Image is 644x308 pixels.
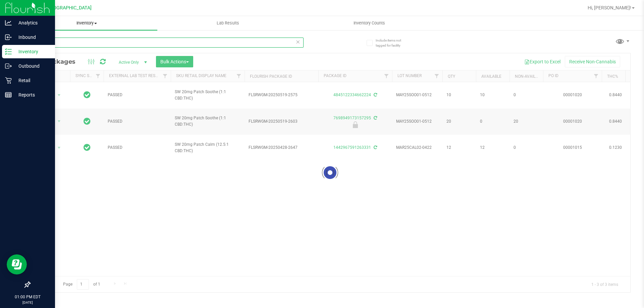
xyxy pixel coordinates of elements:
[16,16,157,30] a: Inventory
[588,5,631,10] span: Hi, [PERSON_NAME]!
[30,38,304,48] input: Search Package ID, Item Name, SKU, Lot or Part Number...
[7,254,27,274] iframe: Resource center
[12,76,52,84] p: Retail
[299,16,440,30] a: Inventory Counts
[5,48,12,55] inline-svg: Inventory
[12,91,52,99] p: Reports
[12,62,52,70] p: Outbound
[12,19,52,27] p: Analytics
[296,38,300,46] span: Clear
[12,48,52,56] p: Inventory
[12,33,52,41] p: Inbound
[16,20,157,26] span: Inventory
[46,5,92,11] span: [GEOGRAPHIC_DATA]
[5,34,12,41] inline-svg: Inbound
[5,63,12,69] inline-svg: Outbound
[3,294,52,300] p: 01:00 PM EDT
[376,38,409,48] span: Include items not tagged for facility
[5,91,12,98] inline-svg: Reports
[5,19,12,26] inline-svg: Analytics
[208,20,248,26] span: Lab Results
[3,300,52,305] p: [DATE]
[157,16,299,30] a: Lab Results
[344,20,394,26] span: Inventory Counts
[5,77,12,84] inline-svg: Retail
